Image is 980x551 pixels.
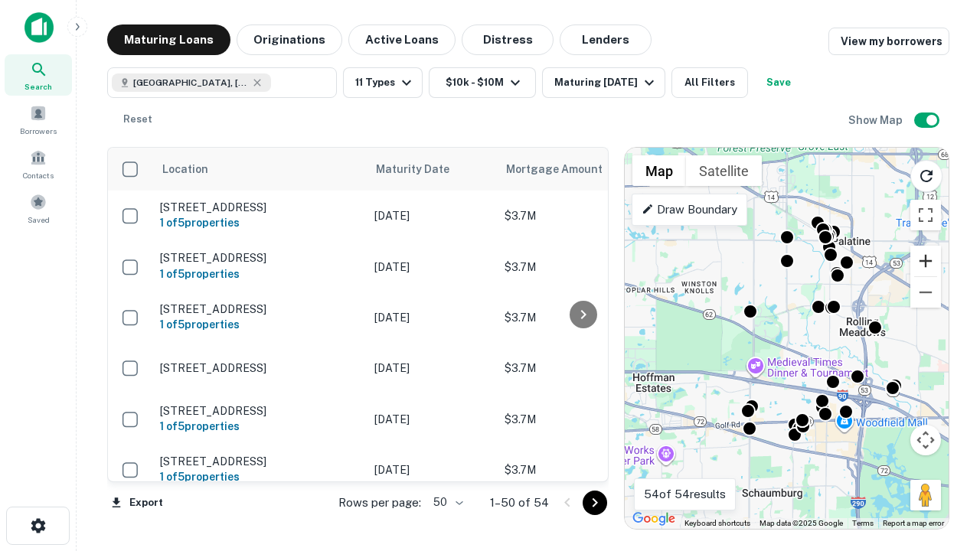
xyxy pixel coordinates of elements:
p: [DATE] [374,411,489,428]
button: Maturing Loans [107,24,230,55]
button: Drag Pegman onto the map to open Street View [910,480,941,510]
h6: 1 of 5 properties [160,316,359,333]
a: Borrowers [5,99,72,140]
p: [DATE] [374,360,489,377]
p: [DATE] [374,207,489,224]
h6: 1 of 5 properties [160,214,359,231]
p: [DATE] [374,259,489,275]
button: Show street map [632,155,686,186]
p: Rows per page: [338,494,421,512]
button: $10k - $10M [429,67,536,98]
p: [STREET_ADDRESS] [160,404,359,418]
p: [STREET_ADDRESS] [160,251,359,265]
span: Mortgage Amount [506,160,622,178]
img: capitalize-icon.png [24,12,54,43]
p: [DATE] [374,309,489,326]
p: $3.7M [505,461,658,478]
th: Maturity Date [367,148,497,191]
div: Maturing [DATE] [554,73,658,92]
p: [STREET_ADDRESS] [160,302,359,316]
button: Maturing [DATE] [542,67,665,98]
iframe: Chat Widget [903,380,980,453]
button: Zoom in [910,246,941,276]
div: 50 [427,491,465,514]
button: Show satellite imagery [686,155,762,186]
button: Export [107,491,167,514]
button: Zoom out [910,277,941,308]
span: Maturity Date [376,160,469,178]
p: [STREET_ADDRESS] [160,455,359,468]
span: Borrowers [20,125,57,137]
p: [STREET_ADDRESS] [160,361,359,375]
p: 1–50 of 54 [490,494,549,512]
button: Reload search area [910,160,942,192]
button: Active Loans [348,24,456,55]
button: Distress [462,24,554,55]
img: Google [629,509,679,529]
a: Contacts [5,143,72,184]
p: Draw Boundary [642,201,737,219]
p: $3.7M [505,360,658,377]
button: Lenders [560,24,652,55]
th: Mortgage Amount [497,148,665,191]
button: 11 Types [343,67,423,98]
p: [STREET_ADDRESS] [160,201,359,214]
p: $3.7M [505,207,658,224]
p: $3.7M [505,411,658,428]
span: Map data ©2025 Google [759,519,843,527]
span: Contacts [23,169,54,181]
th: Location [152,148,367,191]
a: View my borrowers [828,28,949,55]
p: 54 of 54 results [644,485,726,504]
span: Location [162,160,208,178]
a: Saved [5,187,72,229]
a: Search [5,54,72,96]
h6: 1 of 5 properties [160,468,359,485]
button: Originations [237,24,342,55]
button: Toggle fullscreen view [910,200,941,230]
p: $3.7M [505,309,658,326]
a: Open this area in Google Maps (opens a new window) [629,509,679,529]
button: Save your search to get updates of matches that match your search criteria. [754,67,803,98]
button: Reset [113,104,162,135]
p: $3.7M [505,259,658,275]
p: [DATE] [374,461,489,478]
h6: 1 of 5 properties [160,266,359,282]
button: All Filters [671,67,748,98]
span: Saved [28,214,50,226]
a: Terms (opens in new tab) [852,519,874,527]
button: Go to next page [583,491,607,515]
button: Keyboard shortcuts [684,518,750,529]
div: 0 0 [625,148,949,529]
span: Search [24,80,52,93]
h6: 1 of 5 properties [160,418,359,435]
h6: Show Map [848,112,905,129]
a: Report a map error [883,519,944,527]
span: [GEOGRAPHIC_DATA], [GEOGRAPHIC_DATA] [133,76,248,90]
